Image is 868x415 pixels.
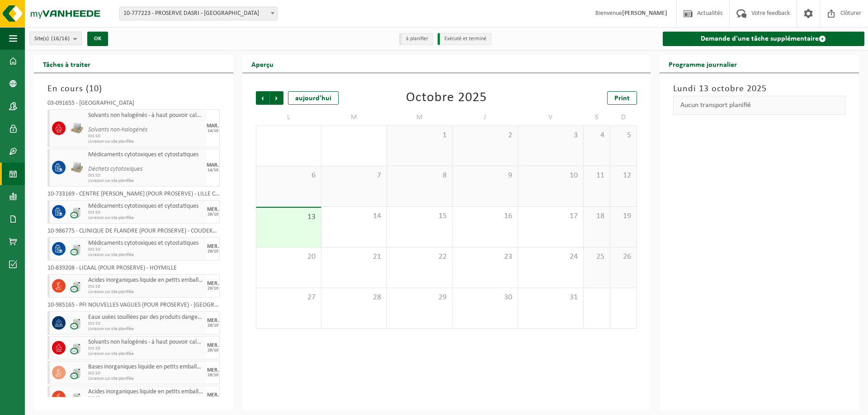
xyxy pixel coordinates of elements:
button: Site(s)(16/16) [29,32,82,45]
span: 16 [457,211,513,221]
span: 10 [89,84,99,93]
span: Eaux usées souillées par des produits dangereux [88,314,204,321]
td: V [518,109,584,126]
div: MER. [207,392,219,398]
img: LP-PA-00000-WDN-11 [70,121,84,135]
td: S [584,109,610,126]
span: Livraison sur site planifiée [88,289,204,295]
span: Livraison sur site planifiée [88,326,204,332]
span: DIS SD [88,247,204,252]
span: 4 [588,131,605,140]
div: 29/10 [208,323,218,328]
div: MER. [207,368,219,373]
span: 6 [261,171,316,181]
span: 5 [615,131,632,140]
div: 29/10 [208,286,218,291]
a: Print [607,91,637,105]
td: M [387,109,453,126]
span: DIS SD [88,371,204,376]
span: Solvants non halogénés - à haut pouvoir calorifique en petits emballages (<200L) [88,112,204,119]
div: 29/10 [208,212,218,217]
span: Site(s) [34,32,70,46]
span: 24 [523,252,579,262]
span: DIS SD [88,134,204,139]
div: 29/10 [208,348,218,353]
div: MAR. [207,163,219,168]
span: Livraison sur site planifiée [88,215,204,221]
td: L [256,109,321,126]
div: Octobre 2025 [406,91,487,105]
span: Livraison sur site planifiée [88,178,204,184]
span: 2 [457,131,513,140]
td: M [321,109,387,126]
span: 31 [523,293,579,303]
a: Demande d'une tâche supplémentaire [663,32,864,46]
span: 18 [588,211,605,221]
span: 8 [392,171,448,181]
span: Bases inorganiques liquide en petits emballages [88,364,204,371]
i: Déchets cytotoxiques [88,166,142,173]
span: 1 [392,131,448,140]
span: DIS SD [88,346,204,351]
img: LP-LD-CU [70,205,84,219]
span: 28 [326,293,382,303]
td: J [453,109,518,126]
span: 27 [261,293,316,303]
span: 22 [392,252,448,262]
span: 11 [588,171,605,181]
li: à planifier [399,33,433,45]
span: Précédent [256,91,269,105]
img: LP-LD-CU [70,242,84,256]
span: Acides inorganiques liquide en petits emballages [88,277,204,284]
span: 21 [326,252,382,262]
div: 10-986775 - CLINIQUE DE FLANDRE (POUR PROSERVE) - COUDEKERQUE BRANCHE [47,228,220,237]
span: Livraison sur site planifiée [88,351,204,357]
div: MER. [207,207,219,212]
span: DIS SD [88,284,204,289]
span: 26 [615,252,632,262]
h2: Tâches à traiter [34,55,99,73]
span: Livraison sur site planifiée [88,376,204,382]
span: 12 [615,171,632,181]
span: Acides inorganiques liquide en petits emballages [88,388,204,396]
div: aujourd'hui [288,91,339,105]
span: DIS SD [88,210,204,215]
div: 03-091655 - [GEOGRAPHIC_DATA] [47,100,220,109]
td: D [610,109,637,126]
strong: [PERSON_NAME] [622,10,667,17]
span: 7 [326,171,382,181]
span: Solvants non halogénés - à haut pouvoir calorifique en petits emballages (<200L) [88,339,204,346]
span: Médicaments cytotoxiques et cytostatiques [88,240,204,247]
span: 25 [588,252,605,262]
span: 30 [457,293,513,303]
span: 10-777223 - PROSERVE DASRI - PARIS 12EME ARRONDISSEMENT [119,7,278,20]
span: Suivant [270,91,283,105]
div: MER. [207,244,219,249]
div: MAR. [207,123,219,129]
h3: Lundi 13 octobre 2025 [673,82,845,96]
img: LP-LD-CU [70,366,84,379]
div: 10-733169 - CENTRE [PERSON_NAME] (POUR PROSERVE) - LILLE CEDEX [47,191,220,200]
span: 17 [523,211,579,221]
span: 29 [392,293,448,303]
span: Print [614,95,630,102]
span: 3 [523,131,579,140]
div: 10-839208 - LICAAL (POUR PROSERVE) - HOYMILLE [47,265,220,274]
span: DIS SD [88,321,204,326]
div: MER. [207,343,219,348]
span: Livraison sur site planifiée [88,139,204,145]
div: 10-985165 - PFI NOUVELLES VAGUES (POUR PROSERVE) - [GEOGRAPHIC_DATA] [47,302,220,311]
span: DIS SD [88,173,204,178]
button: OK [87,32,108,46]
div: 29/10 [208,249,218,254]
span: Médicaments cytotoxiques et cytostatiques [88,151,204,159]
span: 20 [261,252,316,262]
i: Solvants non-halogénés [88,126,147,133]
span: 14 [326,211,382,221]
span: 9 [457,171,513,181]
div: 29/10 [208,373,218,378]
img: LP-LD-CU [70,391,84,404]
div: MER. [207,318,219,323]
img: LP-LD-CU [70,316,84,330]
span: 19 [615,211,632,221]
